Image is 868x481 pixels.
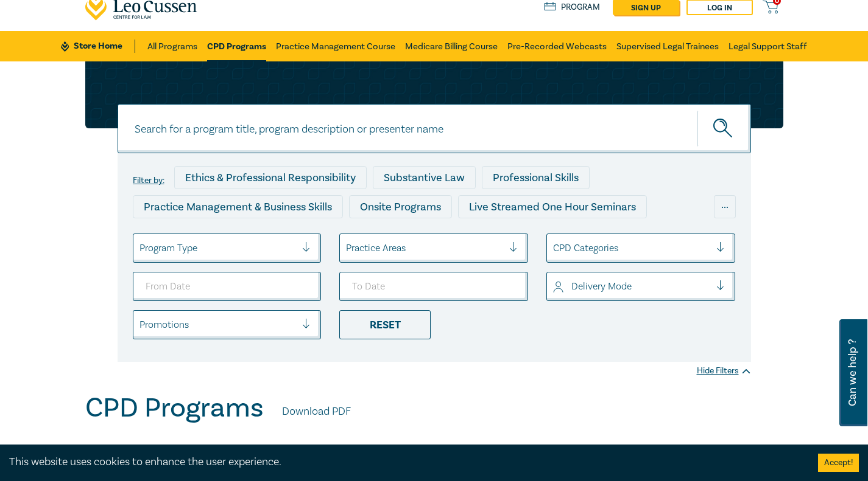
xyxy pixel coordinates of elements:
a: Download PDF [282,404,351,420]
div: Hide Filters [697,365,751,377]
button: Accept cookies [818,454,859,472]
input: select [346,241,348,255]
div: Substantive Law [373,166,476,189]
h1: CPD Programs [85,392,264,424]
input: select [139,318,142,331]
div: Live Streamed Practical Workshops [369,224,562,247]
div: Reset [339,310,431,339]
a: Store Home [61,40,135,53]
input: From Date [133,272,322,301]
span: Can we help ? [847,327,858,419]
label: Filter by: [133,176,164,185]
a: Pre-Recorded Webcasts [507,31,607,61]
div: Practice Management & Business Skills [133,195,343,218]
div: Ethics & Professional Responsibility [174,166,367,189]
a: Medicare Billing Course [405,31,498,61]
input: To Date [339,272,528,301]
input: Search for a program title, program description or presenter name [118,104,751,153]
div: This website uses cookies to enhance the user experience. [9,454,800,470]
input: select [553,241,556,255]
a: Practice Management Course [276,31,395,61]
input: select [553,280,556,293]
div: Live Streamed Conferences and Intensives [133,224,362,247]
a: Supervised Legal Trainees [616,31,719,61]
div: Live Streamed One Hour Seminars [458,195,647,218]
div: ... [714,195,736,218]
div: Professional Skills [482,166,590,189]
input: select [139,241,142,255]
a: Legal Support Staff [729,31,807,61]
a: All Programs [147,31,197,61]
a: Program [544,1,601,14]
div: Onsite Programs [349,195,452,218]
a: CPD Programs [207,31,266,61]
